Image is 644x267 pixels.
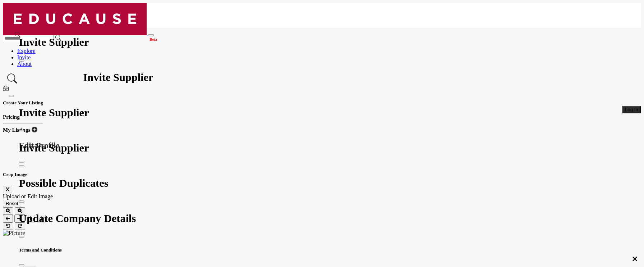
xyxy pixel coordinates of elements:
[83,71,153,84] h1: Invite Supplier
[17,54,31,60] a: Invite
[19,264,24,267] button: Close
[3,230,25,236] img: Picture
[3,100,43,106] h5: Create Your Listing
[17,48,36,54] a: Explore
[625,107,638,112] span: Log In
[9,95,14,97] button: Close
[3,114,43,133] div: Create Your Listing
[622,106,641,113] button: Log In
[19,141,625,150] h1: Edit Profile
[3,71,22,86] a: Search
[19,177,625,190] h1: Possible Duplicates
[19,142,625,154] h1: Invite Supplier
[17,61,32,67] a: About
[3,172,641,177] h5: Crop Image
[3,86,43,106] div: Create Your Listing
[3,114,20,120] a: Pricing
[3,127,30,133] b: My Listings
[3,200,21,207] button: Reset
[19,248,625,253] h5: Terms and Conditions
[19,201,24,203] button: Close
[19,236,24,238] button: Close
[6,201,18,206] span: Reset
[3,193,53,199] span: Upload or Edit Image
[19,166,24,168] button: Close
[19,36,625,49] h1: Invite Supplier
[3,186,12,193] button: Close Image Upload Modal
[19,130,24,132] button: Close
[3,30,148,36] a: Beta
[3,3,147,35] img: site Logo
[19,107,625,119] h1: Invite Supplier
[19,60,24,62] button: Close
[3,35,54,42] input: Search
[19,212,625,225] h1: Update Company Details
[148,34,154,36] button: Toggle navigation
